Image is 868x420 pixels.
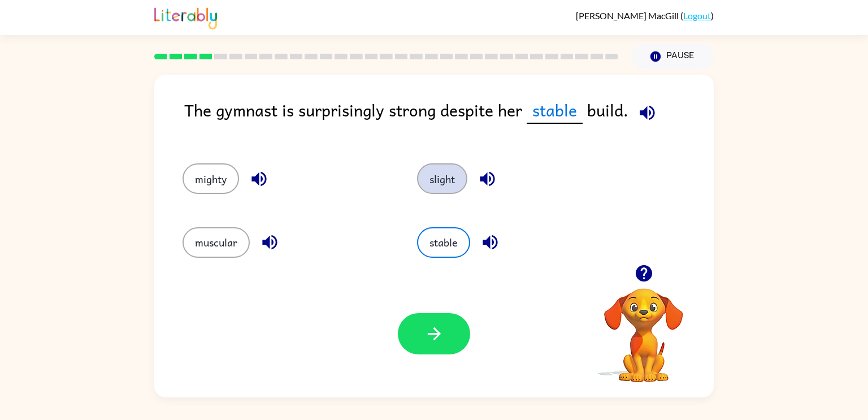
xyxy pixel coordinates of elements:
[183,163,239,194] button: mighty
[576,10,680,21] span: [PERSON_NAME] MacGill
[683,10,711,21] a: Logout
[527,97,583,124] span: stable
[632,44,714,70] button: Pause
[417,163,467,194] button: slight
[417,227,470,258] button: stable
[154,5,217,29] img: Literably
[587,271,700,384] video: Your browser must support playing .mp4 files to use Literably. Please try using another browser.
[183,227,250,258] button: muscular
[576,10,714,21] div: ( )
[184,97,714,141] div: The gymnast is surprisingly strong despite her build.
